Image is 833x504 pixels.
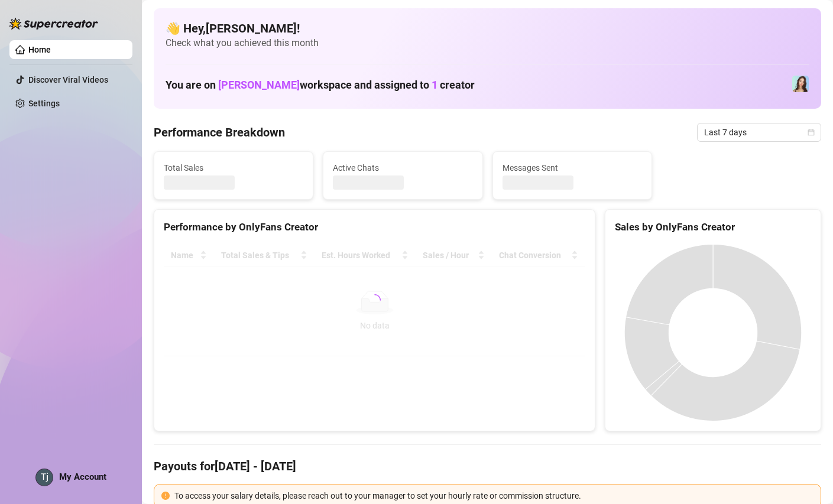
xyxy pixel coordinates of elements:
[166,37,809,50] span: Check what you achieved this month
[218,79,300,91] span: [PERSON_NAME]
[792,76,809,92] img: Amelia
[333,161,472,174] span: Active Chats
[432,79,437,91] span: 1
[59,472,106,482] span: My Account
[704,123,814,141] span: Last 7 days
[154,458,821,474] h4: Payouts for [DATE] - [DATE]
[367,292,382,307] span: loading
[174,489,813,502] div: To access your salary details, please reach out to your manager to set your hourly rate or commis...
[28,75,108,84] a: Discover Viral Videos
[28,45,51,54] a: Home
[161,492,170,500] span: exclamation-circle
[166,79,475,92] h1: You are on workspace and assigned to creator
[36,469,53,486] img: ACg8ocIB2-_DDlQ1tsDnjf7P2NCSh4di4ioAJ8P-QhmsLtndf0RA-Q=s96-c
[808,129,815,136] span: calendar
[28,99,60,108] a: Settings
[9,18,98,30] img: logo-BBDzfeDw.svg
[503,161,642,174] span: Messages Sent
[154,124,285,141] h4: Performance Breakdown
[164,161,303,174] span: Total Sales
[164,219,585,235] div: Performance by OnlyFans Creator
[166,20,809,37] h4: 👋 Hey, [PERSON_NAME] !
[615,219,811,235] div: Sales by OnlyFans Creator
